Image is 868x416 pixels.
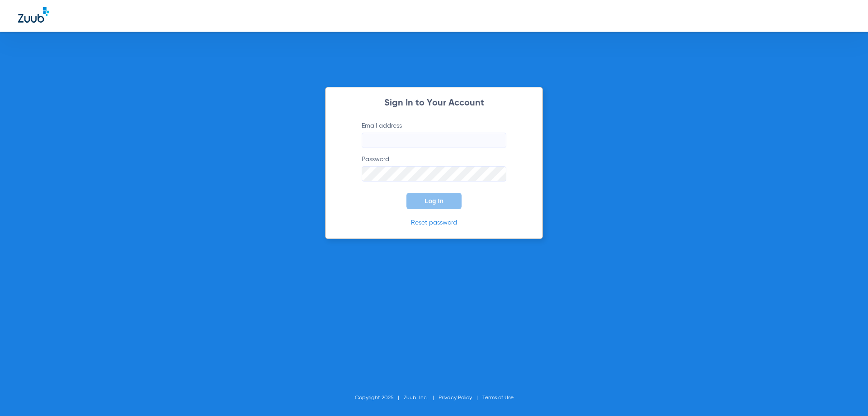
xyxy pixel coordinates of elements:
button: Log In [406,193,462,209]
a: Reset password [411,220,457,226]
input: Password [362,166,506,182]
span: Log In [425,197,443,205]
li: Zuub, Inc. [404,393,439,402]
a: Terms of Use [482,395,514,401]
label: Email address [362,121,506,148]
h2: Sign In to Your Account [348,99,520,108]
a: Privacy Policy [439,395,472,401]
input: Email address [362,133,506,148]
li: Copyright 2025 [355,393,404,402]
label: Password [362,155,506,182]
img: Zuub Logo [18,7,49,23]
